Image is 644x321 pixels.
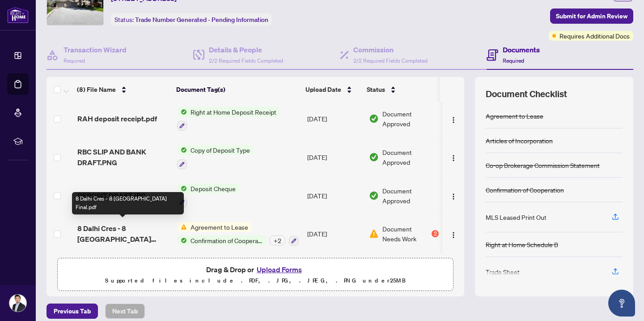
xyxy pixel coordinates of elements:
[9,295,26,312] img: Profile Icon
[177,222,187,232] img: Status Icon
[187,184,239,193] span: Deposit Cheque
[177,235,187,245] img: Status Icon
[177,222,299,246] button: Status IconAgreement to LeaseStatus IconConfirmation of Cooperation+2
[486,111,543,121] div: Agreement to Lease
[47,304,98,319] button: Previous Tab
[304,100,365,138] td: [DATE]
[486,136,553,146] div: Articles of Incorporation
[369,229,379,239] img: Document Status
[77,223,170,244] span: 8 Dalhi Cres - 8 [GEOGRAPHIC_DATA] Final.pdf
[382,186,439,205] span: Document Approved
[304,215,365,253] td: [DATE]
[105,304,145,319] button: Next Tab
[77,113,157,124] span: RAH deposit receipt.pdf
[382,224,430,244] span: Document Needs Work
[353,57,428,64] span: 2/2 Required Fields Completed
[72,192,184,214] div: 8 Dalhi Cres - 8 [GEOGRAPHIC_DATA] Final.pdf
[254,264,305,275] button: Upload Forms
[177,107,280,131] button: Status IconRight at Home Deposit Receipt
[369,191,379,201] img: Document Status
[63,275,448,286] p: Supported files include .PDF, .JPG, .JPEG, .PNG under 25 MB
[486,160,600,170] div: Co-op Brokerage Commission Statement
[367,85,385,94] span: Status
[446,111,461,126] button: Logo
[206,264,305,275] span: Drag & Drop or
[177,145,187,155] img: Status Icon
[177,145,254,169] button: Status IconCopy of Deposit Type
[187,107,280,117] span: Right at Home Deposit Receipt
[556,9,627,23] span: Submit for Admin Review
[446,188,461,203] button: Logo
[503,57,524,64] span: Required
[450,116,457,124] img: Logo
[304,176,365,215] td: [DATE]
[432,230,439,237] div: 2
[187,145,254,155] span: Copy of Deposit Type
[7,7,29,23] img: logo
[64,57,85,64] span: Required
[64,44,127,55] h4: Transaction Wizard
[209,57,283,64] span: 2/2 Required Fields Completed
[559,31,630,41] span: Requires Additional Docs
[369,114,379,124] img: Document Status
[77,190,146,201] span: DEPOSIT DRAFT.JPG
[369,152,379,162] img: Document Status
[486,240,558,249] div: Right at Home Schedule B
[302,77,363,102] th: Upload Date
[503,44,540,55] h4: Documents
[209,44,283,55] h4: Details & People
[450,231,457,239] img: Logo
[363,77,440,102] th: Status
[135,16,268,24] span: Trade Number Generated - Pending Information
[486,212,547,222] div: MLS Leased Print Out
[450,154,457,162] img: Logo
[486,185,564,195] div: Confirmation of Cooperation
[486,88,567,100] span: Document Checklist
[270,235,285,245] div: + 2
[77,146,170,168] span: RBC SLIP AND BANK DRAFT.PNG
[305,85,341,94] span: Upload Date
[450,193,457,200] img: Logo
[382,147,439,167] span: Document Approved
[486,267,520,277] div: Trade Sheet
[173,77,302,102] th: Document Tag(s)
[304,138,365,176] td: [DATE]
[77,85,116,94] span: (8) File Name
[54,304,91,318] span: Previous Tab
[446,227,461,241] button: Logo
[550,9,633,24] button: Submit for Admin Review
[177,184,239,208] button: Status IconDeposit Cheque
[187,222,252,232] span: Agreement to Lease
[58,258,453,291] span: Drag & Drop orUpload FormsSupported files include .PDF, .JPG, .JPEG, .PNG under25MB
[187,235,266,245] span: Confirmation of Cooperation
[353,44,428,55] h4: Commission
[446,150,461,164] button: Logo
[111,13,272,26] div: Status:
[177,107,187,117] img: Status Icon
[177,184,187,193] img: Status Icon
[382,109,439,128] span: Document Approved
[73,77,173,102] th: (8) File Name
[608,290,635,317] button: Open asap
